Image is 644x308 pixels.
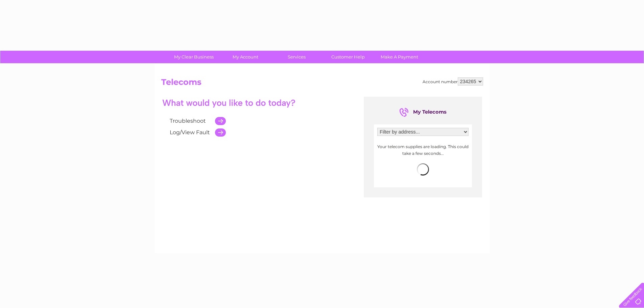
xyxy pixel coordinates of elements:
div: Account number [423,77,483,86]
a: My Account [217,51,273,63]
a: My Clear Business [166,51,222,63]
img: loading [417,163,429,175]
p: Your telecom supplies are loading. This could take a few seconds... [377,143,469,156]
a: Log/View Fault [170,129,210,136]
a: Make A Payment [372,51,427,63]
a: Services [269,51,325,63]
a: Troubleshoot [170,118,206,124]
div: My Telecoms [399,107,447,118]
a: Customer Help [320,51,376,63]
h2: Telecoms [161,77,483,90]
